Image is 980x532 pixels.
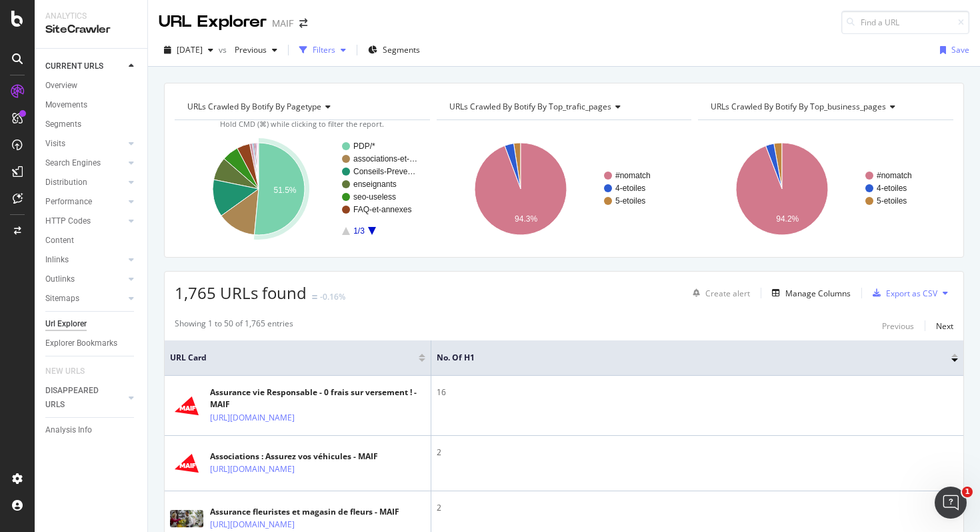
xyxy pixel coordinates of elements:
[767,285,851,301] button: Manage Columns
[210,386,425,411] div: Assurance vie Responsable - 0 frais sur versement ! - MAIF
[45,156,101,170] div: Search Engines
[175,282,307,304] span: 1,765 URLs found
[45,336,117,350] div: Explorer Bookmarks
[45,317,87,331] div: Url Explorer
[210,463,295,476] a: [URL][DOMAIN_NAME]
[45,214,91,228] div: HTTP Codes
[229,39,283,61] button: Previous
[45,156,125,170] a: Search Engines
[877,196,907,206] text: 5-etoiles
[219,44,229,55] span: vs
[935,487,967,519] iframe: Intercom live chat
[877,171,912,180] text: #nomatch
[687,282,750,304] button: Create alert
[936,320,953,332] div: Next
[210,411,295,425] a: [URL][DOMAIN_NAME]
[841,11,969,34] input: Find a URL
[45,214,125,228] a: HTTP Codes
[353,180,397,189] text: enseignants
[353,192,396,202] text: seo-useless
[45,195,125,209] a: Performance
[867,282,937,304] button: Export as CSV
[45,364,98,378] a: NEW URLS
[273,186,296,195] text: 51.5%
[175,318,293,334] div: Showing 1 to 50 of 1,765 entries
[170,352,415,364] span: URL Card
[45,79,138,93] a: Overview
[449,101,611,112] span: URLs Crawled By Botify By top_trafic_pages
[708,96,941,117] h4: URLs Crawled By Botify By top_business_pages
[175,131,430,247] svg: A chart.
[210,518,295,531] a: [URL][DOMAIN_NAME]
[886,288,937,299] div: Export as CSV
[187,101,321,112] span: URLs Crawled By Botify By pagetype
[177,44,203,55] span: 2025 Sep. 9th
[45,59,125,73] a: CURRENT URLS
[363,39,425,61] button: Segments
[45,272,75,286] div: Outlinks
[45,336,138,350] a: Explorer Bookmarks
[45,364,85,378] div: NEW URLS
[353,154,417,164] text: associations-et-…
[45,176,87,190] div: Distribution
[45,98,87,112] div: Movements
[785,288,851,299] div: Manage Columns
[159,11,267,33] div: URL Explorer
[45,11,137,22] div: Analytics
[437,502,958,514] div: 2
[45,117,81,131] div: Segments
[353,226,365,236] text: 1/3
[45,98,138,112] a: Movements
[45,117,138,131] a: Segments
[951,44,969,55] div: Save
[615,196,645,206] text: 5-etoiles
[170,510,203,527] img: main image
[353,205,411,214] text: FAQ-et-annexes
[45,423,92,437] div: Analysis Info
[45,384,113,412] div: DISAPPEARED URLS
[45,272,125,286] a: Outlinks
[210,451,378,463] div: Associations : Assurez vos véhicules - MAIF
[320,291,345,302] div: -0.16%
[170,389,203,423] img: main image
[229,44,267,55] span: Previous
[45,292,125,306] a: Sitemaps
[437,131,692,247] svg: A chart.
[882,320,914,332] div: Previous
[705,288,750,299] div: Create alert
[45,317,138,331] a: Url Explorer
[437,352,931,364] span: No. of H1
[45,22,137,37] div: SiteCrawler
[299,19,307,28] div: arrow-right-arrow-left
[447,96,680,117] h4: URLs Crawled By Botify By top_trafic_pages
[45,384,125,412] a: DISAPPEARED URLS
[185,96,418,117] h4: URLs Crawled By Botify By pagetype
[170,447,203,480] img: main image
[615,171,651,180] text: #nomatch
[312,295,317,299] img: Equal
[272,17,294,30] div: MAIF
[711,101,886,112] span: URLs Crawled By Botify By top_business_pages
[698,131,953,247] svg: A chart.
[936,318,953,334] button: Next
[383,44,420,55] span: Segments
[45,79,77,93] div: Overview
[437,386,958,398] div: 16
[515,214,537,224] text: 94.3%
[220,119,384,129] span: Hold CMD (⌘) while clicking to filter the report.
[45,137,125,151] a: Visits
[45,253,125,267] a: Inlinks
[45,59,103,73] div: CURRENT URLS
[45,234,74,248] div: Content
[313,44,335,55] div: Filters
[45,195,92,209] div: Performance
[777,214,799,224] text: 94.2%
[962,487,973,497] span: 1
[45,292,79,306] div: Sitemaps
[935,39,969,61] button: Save
[294,39,351,61] button: Filters
[615,184,645,193] text: 4-etoiles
